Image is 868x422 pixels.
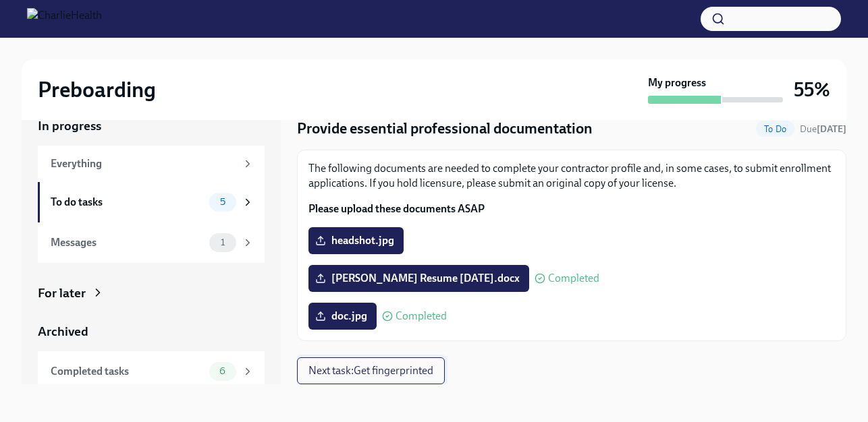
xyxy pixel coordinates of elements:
[211,366,234,376] span: 6
[318,234,394,247] span: headshot.jpg
[308,364,433,378] span: Next task : Get fingerprinted
[51,195,204,210] div: To do tasks
[213,237,233,247] span: 1
[318,309,367,323] span: doc.jpg
[27,8,102,30] img: CharlieHealth
[38,117,265,135] a: In progress
[38,182,265,222] a: To do tasks5
[817,123,846,135] strong: [DATE]
[308,202,485,215] strong: Please upload these documents ASAP
[38,323,265,340] a: Archived
[38,351,265,392] a: Completed tasks6
[51,156,236,171] div: Everything
[38,284,265,302] a: For later
[548,273,599,284] span: Completed
[800,123,846,135] span: August 14th, 2025 08:00
[648,76,706,90] strong: My progress
[308,265,529,292] label: [PERSON_NAME] Resume [DATE].docx
[51,364,204,379] div: Completed tasks
[308,227,404,254] label: headshot.jpg
[38,76,156,103] h2: Preboarding
[308,161,835,191] p: The following documents are needed to complete your contractor profile and, in some cases, to sub...
[51,235,204,250] div: Messages
[756,124,794,134] span: To Do
[297,119,593,139] h4: Provide essential professional documentation
[318,272,520,285] span: [PERSON_NAME] Resume [DATE].docx
[38,284,86,302] div: For later
[297,357,445,384] button: Next task:Get fingerprinted
[38,146,265,182] a: Everything
[212,197,234,207] span: 5
[308,303,377,330] label: doc.jpg
[794,78,830,102] h3: 55%
[800,123,846,135] span: Due
[38,222,265,263] a: Messages1
[396,311,447,322] span: Completed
